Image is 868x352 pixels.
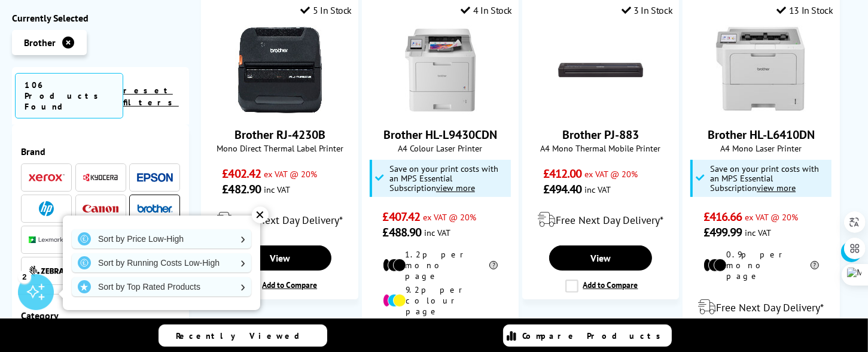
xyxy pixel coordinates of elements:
div: 4 In Stock [461,4,513,16]
span: ex VAT @ 20% [745,211,799,223]
a: Compare Products [503,324,672,347]
span: £499.99 [703,224,742,240]
a: Canon [83,201,118,216]
a: Lexmark [29,232,65,247]
img: Zebra [29,265,65,277]
span: Save on your print costs with an MPS Essential Subscription [389,163,498,193]
span: £494.40 [543,181,582,197]
a: View [549,245,652,271]
a: Sort by Running Costs Low-High [72,253,251,272]
span: Brother [24,37,56,48]
label: Add to Compare [565,280,638,293]
span: A4 Mono Laser Printer [689,142,833,154]
span: Recently Viewed [176,330,312,341]
a: Brother RJ-4230B [234,127,325,142]
span: £416.66 [703,209,742,224]
a: Brother HL-L9430CDN [383,127,497,142]
div: ✕ [252,207,269,223]
label: Add to Compare [244,280,317,293]
li: 9.2p per colour page [383,284,498,317]
a: Brother HL-L6410DN [708,127,815,142]
a: Recently Viewed [159,324,327,347]
div: Category [21,309,180,321]
div: Currently Selected [12,12,189,24]
img: Brother RJ-4230B [235,25,325,115]
span: inc VAT [584,184,611,195]
span: A4 Mono Thermal Mobile Printer [529,142,673,154]
span: Save on your print costs with an MPS Essential Subscription [710,163,819,193]
a: Epson [137,170,173,185]
span: Mono Direct Thermal Label Printer [208,142,352,154]
u: view more [436,182,475,193]
img: Kyocera [83,173,118,182]
a: HP [29,201,65,216]
span: 106 Products Found [15,73,123,119]
img: Brother PJ-883 [556,25,645,115]
img: Brother HL-L6410DN [716,25,806,115]
a: View [228,245,331,271]
a: Brother HL-L9430CDN [395,105,485,117]
div: modal_delivery [689,290,833,324]
img: HP [39,201,54,216]
img: Canon [83,205,118,213]
div: 3 In Stock [622,4,673,16]
span: Compare Products [523,330,668,341]
img: Xerox [29,174,65,182]
div: Brand [21,145,180,157]
a: Sort by Top Rated Products [72,277,251,296]
a: reset filters [123,85,179,108]
span: ex VAT @ 20% [423,211,476,223]
a: Sort by Price Low-High [72,229,251,248]
span: inc VAT [264,184,290,195]
span: inc VAT [424,227,450,238]
a: Brother [137,201,173,216]
span: A4 Colour Laser Printer [368,142,513,154]
span: ex VAT @ 20% [584,168,638,180]
a: Kyocera [83,170,118,185]
span: £482.90 [222,181,261,197]
div: modal_delivery [208,203,352,236]
a: Zebra [29,263,65,278]
div: modal_delivery [529,203,673,236]
span: £412.00 [543,166,582,181]
span: £402.42 [222,166,261,181]
div: 2 [18,270,31,283]
a: Brother PJ-883 [556,105,645,117]
a: Brother HL-L6410DN [716,105,806,117]
u: view more [757,182,796,193]
img: Brother HL-L9430CDN [395,25,485,115]
img: Epson [137,173,173,182]
div: 13 In Stock [776,4,833,16]
img: Brother [137,204,173,213]
a: Brother RJ-4230B [235,105,325,117]
a: Xerox [29,170,65,185]
li: 0.9p per mono page [703,249,819,281]
img: Lexmark [29,236,65,244]
span: inc VAT [745,227,772,238]
span: ex VAT @ 20% [264,168,317,180]
a: Brother PJ-883 [562,127,639,142]
div: 5 In Stock [300,4,352,16]
span: £488.90 [383,224,422,240]
span: £407.42 [383,209,421,224]
li: 1.2p per mono page [383,249,498,281]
